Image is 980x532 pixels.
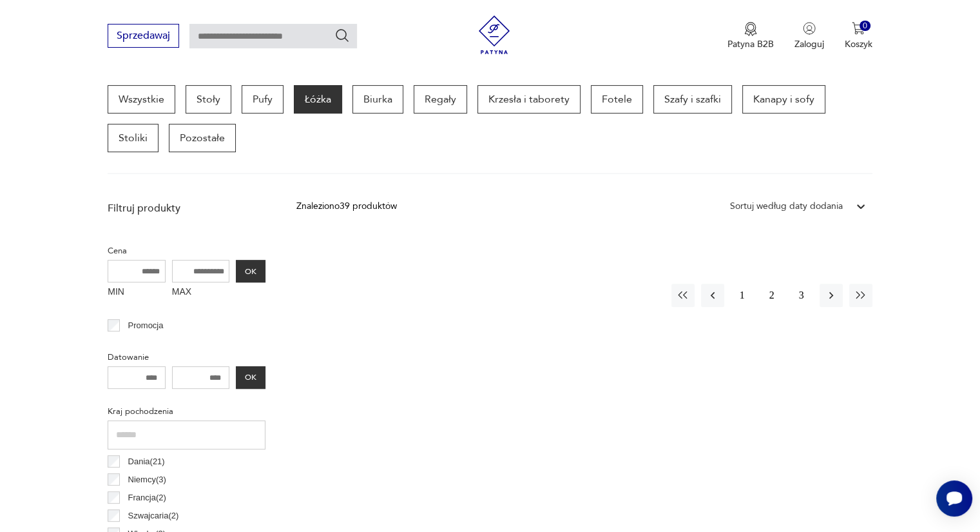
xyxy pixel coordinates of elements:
a: Pufy [242,85,283,113]
a: Krzesła i taborety [477,85,581,113]
img: Patyna - sklep z meblami i dekoracjami vintage [475,15,514,54]
button: 2 [760,284,783,307]
button: 1 [731,284,754,307]
a: Pozostałe [169,124,236,152]
button: Szukaj [334,28,350,43]
a: Ikona medaluPatyna B2B [727,22,774,50]
img: Ikona koszyka [852,22,865,35]
a: Stoliki [108,124,159,152]
p: Niemcy ( 3 ) [128,473,166,487]
a: Szafy i szafki [653,85,732,113]
p: Cena [108,244,265,258]
p: Filtruj produkty [108,201,265,215]
button: Patyna B2B [727,22,774,50]
div: 0 [860,21,870,32]
a: Regały [414,85,467,113]
button: Sprzedawaj [108,24,179,48]
div: Sortuj według daty dodania [730,199,843,213]
p: Szwajcaria ( 2 ) [128,509,179,523]
button: 3 [790,284,813,307]
p: Promocja [128,319,164,333]
div: Znaleziono 39 produktów [296,199,397,213]
img: Ikonka użytkownika [803,22,816,35]
a: Fotele [591,85,643,113]
label: MIN [108,282,166,303]
img: Ikona medalu [744,22,757,36]
p: Francja ( 2 ) [128,491,166,505]
p: Koszyk [845,38,872,50]
a: Biurka [352,85,403,113]
button: OK [236,366,265,389]
p: Dania ( 21 ) [128,455,165,469]
iframe: Smartsupp widget button [936,480,972,517]
a: Stoły [186,85,231,113]
p: Patyna B2B [727,38,774,50]
a: Sprzedawaj [108,32,179,41]
button: OK [236,260,265,282]
a: Wszystkie [108,85,175,113]
a: Kanapy i sofy [742,85,825,113]
button: Zaloguj [794,22,824,50]
a: Łóżka [294,85,342,113]
label: MAX [172,282,230,303]
p: Kraj pochodzenia [108,404,265,419]
p: Datowanie [108,350,265,364]
p: Zaloguj [794,38,824,50]
button: 0Koszyk [845,22,872,50]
